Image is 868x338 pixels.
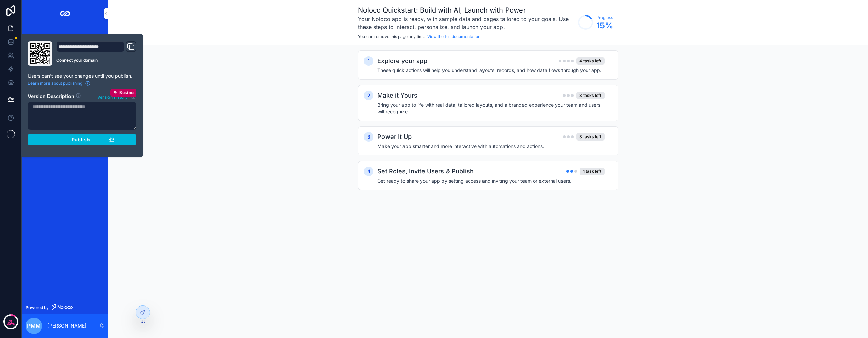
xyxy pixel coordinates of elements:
[358,5,575,15] h1: Noloco Quickstart: Build with AI, Launch with Power
[358,34,426,39] span: You can remove this page any time.
[60,8,71,19] img: App logo
[72,136,90,143] span: Publish
[22,301,108,314] a: Powered by
[596,15,613,20] span: Progress
[28,81,91,86] a: Learn more about publishing
[22,27,108,92] div: scrollable content
[28,93,74,100] h2: Version Description
[97,93,128,100] span: Version history
[119,90,138,96] span: Business
[47,322,86,329] p: [PERSON_NAME]
[56,58,136,63] a: Connect your domain
[28,72,136,79] p: Users can't see your changes until you publish.
[596,20,613,31] span: 15 %
[358,15,575,31] h3: Your Noloco app is ready, with sample data and pages tailored to your goals. Use these steps to i...
[26,32,104,44] a: App Setup
[56,41,136,66] div: Domain and Custom Link
[27,322,41,330] span: PMM
[7,321,15,326] p: days
[26,305,49,310] span: Powered by
[28,81,82,86] span: Learn more about publishing
[427,34,481,39] a: View the full documentation.
[9,318,12,325] p: 3
[97,93,136,100] button: Version historyBusiness
[28,134,136,145] button: Publish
